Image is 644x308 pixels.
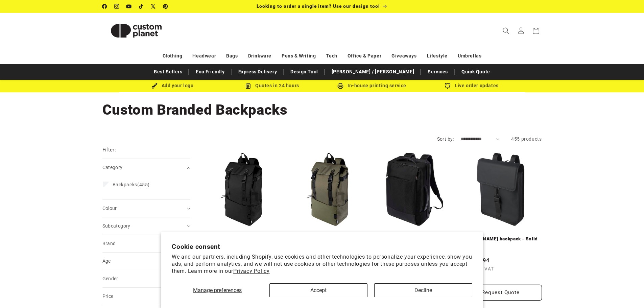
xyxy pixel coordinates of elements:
[102,206,117,211] span: Colour
[374,283,472,297] button: Decline
[102,241,116,246] span: Brand
[151,83,158,89] img: Brush Icon
[511,136,542,142] span: 455 products
[102,235,190,252] summary: Brand (0 selected)
[337,83,343,89] img: In-house printing
[424,66,451,78] a: Services
[102,146,116,154] h2: Filter:
[458,50,481,62] a: Umbrellas
[269,283,367,297] button: Accept
[391,50,416,62] a: Giveaways
[326,50,337,62] a: Tech
[102,258,111,264] span: Age
[193,287,242,293] span: Manage preferences
[257,3,380,9] span: Looking to order a single item? Use our design tool
[235,66,281,78] a: Express Delivery
[226,50,238,62] a: Bags
[458,66,494,78] a: Quick Quote
[422,81,522,90] div: Live order updates
[222,81,322,90] div: Quotes in 24 hours
[172,254,472,275] p: We and our partners, including Shopify, use cookies and other technologies to personalize your ex...
[123,81,222,90] div: Add your logo
[233,268,269,274] a: Privacy Policy
[459,236,542,248] a: [PERSON_NAME] backpack - Solid black
[437,136,454,142] label: Sort by:
[113,182,137,187] span: Backpacks
[102,293,114,299] span: Price
[102,276,118,281] span: Gender
[102,16,170,46] img: Custom Planet
[499,23,514,38] summary: Search
[172,243,472,251] h2: Cookie consent
[427,50,448,62] a: Lifestyle
[102,223,130,229] span: Subcategory
[248,50,271,62] a: Drinkware
[102,159,190,176] summary: Category (0 selected)
[459,285,542,301] : Request Quote
[102,200,190,217] summary: Colour (0 selected)
[163,50,183,62] a: Clothing
[150,66,186,78] a: Best Sellers
[348,50,381,62] a: Office & Paper
[610,276,644,308] iframe: Chat Widget
[282,50,316,62] a: Pens & Writing
[172,283,263,297] button: Manage preferences
[102,253,190,270] summary: Age (0 selected)
[102,270,190,287] summary: Gender (0 selected)
[445,83,451,89] img: Order updates
[102,288,190,305] summary: Price
[287,66,321,78] a: Design Tool
[102,217,190,235] summary: Subcategory (0 selected)
[192,50,216,62] a: Headwear
[322,81,422,90] div: In-house printing service
[102,165,123,170] span: Category
[113,182,150,188] span: (455)
[100,13,172,48] a: Custom Planet
[102,101,542,119] h1: Custom Branded Backpacks
[245,83,251,89] img: Order Updates Icon
[192,66,228,78] a: Eco Friendly
[328,66,418,78] a: [PERSON_NAME] / [PERSON_NAME]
